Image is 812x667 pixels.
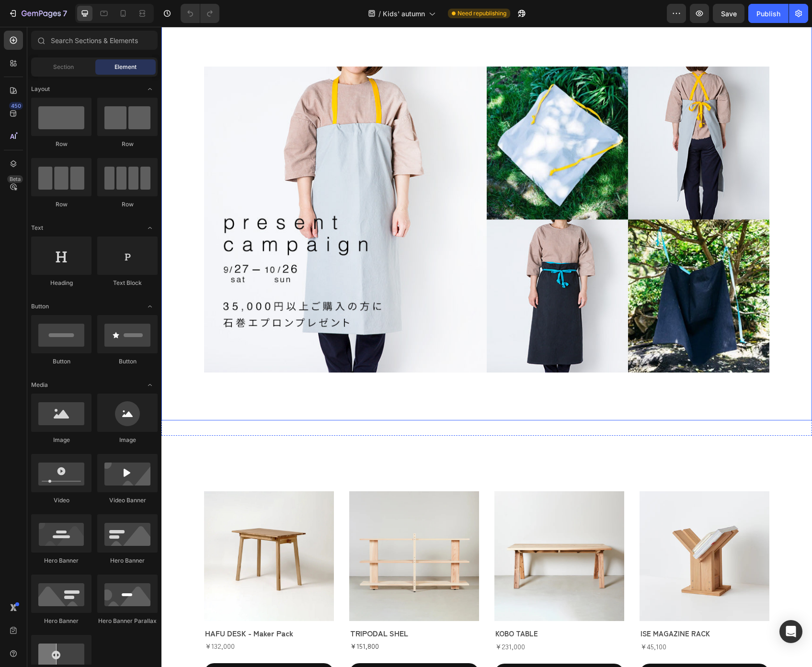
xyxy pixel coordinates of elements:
span: Save [721,10,737,18]
div: Video [31,496,91,505]
p: 7 [63,8,67,19]
span: Toggle open [142,377,158,393]
span: Section [53,63,74,71]
span: Element [114,63,137,71]
div: Beta [7,175,23,183]
span: ¥151,800 [189,614,217,624]
button: Save [713,4,744,23]
span: / [378,9,381,19]
div: Open Intercom Messenger [779,620,802,643]
span: Kids' autumn [383,9,425,19]
div: Row [31,200,91,209]
button: Publish [748,4,789,23]
img: gempages_485499438039565566-4ae8c567-0516-45c2-9406-06be9c01d72c.webp [478,464,608,594]
span: ¥45,100 [479,614,505,624]
div: Hero Banner [31,617,91,625]
button: 7 [4,4,71,23]
span: Need republishing [457,9,506,18]
div: Publish [756,9,780,19]
div: Button [97,357,158,366]
div: Image [97,436,158,444]
img: gempages_485499438039565566-d5a0c871-9b54-4b14-95d6-3a9169df39dc.webp [333,464,463,594]
strong: ISE MAGAZINE RACK [479,601,549,611]
div: 450 [9,102,23,110]
div: Button [31,357,91,366]
div: Hero Banner [31,556,91,565]
strong: TRIPODAL SHEL [189,600,247,612]
div: Heading [31,279,91,287]
span: Button [31,302,49,311]
div: Row [97,140,158,148]
img: gempages_485499438039565566-73627742-374a-436b-b89c-10022a03d682.webp [188,464,318,594]
strong: KOBO TABLE [334,601,377,611]
span: Layout [31,85,50,93]
span: Media [31,381,48,389]
span: ¥231,000 [334,614,364,624]
div: Undo/Redo [181,4,219,23]
div: Video Banner [97,496,158,505]
span: Toggle open [142,81,158,97]
div: Row [97,200,158,209]
span: Text [31,224,43,232]
div: Hero Banner [97,556,158,565]
div: Hero Banner Parallax [97,617,158,625]
iframe: Design area [161,27,812,667]
span: Toggle open [142,299,158,314]
div: Text Block [97,279,158,287]
input: Search Sections & Elements [31,31,158,50]
div: Image [31,436,91,444]
span: Toggle open [142,220,158,236]
div: Row [31,140,91,148]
